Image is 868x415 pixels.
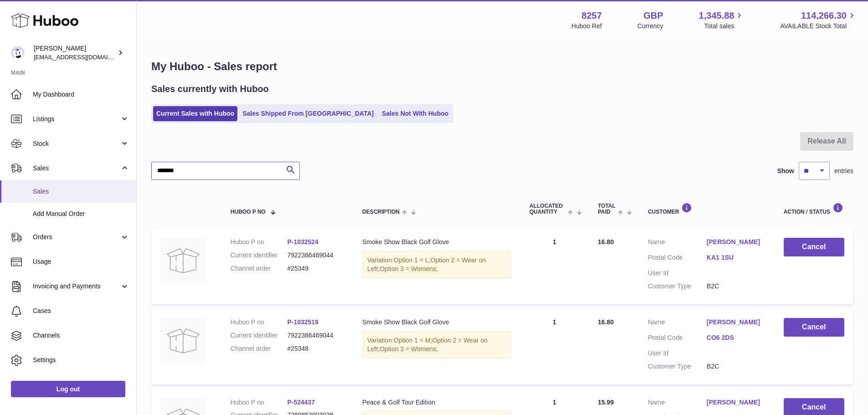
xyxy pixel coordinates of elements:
[707,238,765,246] a: [PERSON_NAME]
[707,398,765,407] a: [PERSON_NAME]
[598,203,616,215] span: Total paid
[362,331,511,359] div: Variation:
[707,318,765,327] a: [PERSON_NAME]
[394,256,431,264] span: Option 1 = L;
[231,251,288,260] dt: Current identifier
[33,233,120,241] span: Orders
[784,203,844,215] div: Action / Status
[287,264,344,273] dd: #25349
[33,257,129,266] span: Usage
[362,251,511,278] div: Variation:
[637,22,663,31] div: Currency
[699,10,745,31] a: 1,345.88 Total sales
[33,307,129,315] span: Cases
[362,398,511,407] div: Peace & Golf Tour Edition
[34,44,116,61] div: [PERSON_NAME]
[151,83,269,95] h2: Sales currently with Huboo
[33,210,129,218] span: Add Manual Order
[33,356,129,364] span: Settings
[707,333,765,342] a: CO6 2DS
[380,345,438,353] span: Option 3 = Womens;
[571,22,602,31] div: Huboo Ref
[520,229,589,304] td: 1
[707,282,765,291] dd: B2C
[643,10,663,22] strong: GBP
[160,318,206,364] img: no-photo.jpg
[834,167,853,175] span: entries
[648,362,707,371] dt: Customer Type
[34,53,134,61] span: [EMAIL_ADDRESS][DOMAIN_NAME]
[780,10,857,31] a: 114,266.30 AVAILABLE Stock Total
[648,282,707,291] dt: Customer Type
[362,238,511,246] div: Smoke Show Black Golf Glove
[33,187,129,196] span: Sales
[704,22,745,31] span: Total sales
[33,164,120,173] span: Sales
[153,106,237,121] a: Current Sales with Huboo
[380,265,438,272] span: Option 3 = Womens;
[598,238,614,246] span: 16.80
[151,59,853,74] h1: My Huboo - Sales report
[707,362,765,371] dd: B2C
[231,318,288,327] dt: Huboo P no
[784,318,844,337] button: Cancel
[379,106,452,121] a: Sales Not With Huboo
[648,398,707,409] dt: Name
[287,331,344,340] dd: 7922386469044
[160,238,206,283] img: no-photo.jpg
[648,349,707,358] dt: User Id
[801,10,847,22] span: 114,266.30
[33,90,129,99] span: My Dashboard
[287,238,318,246] a: P-1032524
[231,331,288,340] dt: Current identifier
[11,381,125,397] a: Log out
[648,333,707,344] dt: Postal Code
[362,209,400,215] span: Description
[394,337,432,344] span: Option 1 = M;
[648,253,707,264] dt: Postal Code
[648,269,707,277] dt: User Id
[287,344,344,353] dd: #25348
[231,238,288,246] dt: Huboo P no
[648,318,707,329] dt: Name
[581,10,602,22] strong: 8257
[33,139,120,148] span: Stock
[231,264,288,273] dt: Channel order
[287,251,344,260] dd: 7922386469044
[648,238,707,249] dt: Name
[362,318,511,327] div: Smoke Show Black Golf Glove
[287,318,318,326] a: P-1032519
[784,238,844,256] button: Cancel
[11,46,25,60] img: internalAdmin-8257@internal.huboo.com
[367,337,488,353] span: Option 2 = Wear on Left;
[231,398,288,407] dt: Huboo P no
[648,203,765,215] div: Customer
[33,331,129,340] span: Channels
[529,203,565,215] span: ALLOCATED Quantity
[231,209,266,215] span: Huboo P no
[287,399,315,406] a: P-524437
[33,115,120,123] span: Listings
[33,282,120,291] span: Invoicing and Payments
[231,344,288,353] dt: Channel order
[707,253,765,262] a: KA1 1SU
[598,399,614,406] span: 15.99
[598,318,614,326] span: 16.80
[780,22,857,31] span: AVAILABLE Stock Total
[777,167,794,175] label: Show
[699,10,734,22] span: 1,345.88
[239,106,377,121] a: Sales Shipped From [GEOGRAPHIC_DATA]
[520,309,589,384] td: 1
